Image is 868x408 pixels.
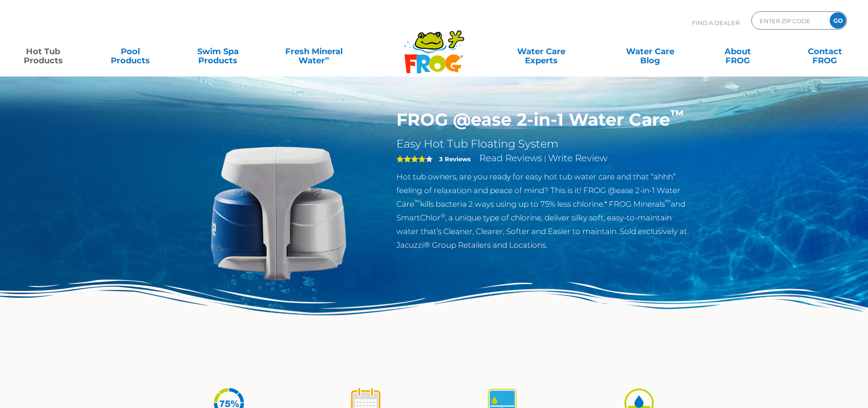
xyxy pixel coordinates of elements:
sup: ® [441,212,445,219]
a: Read Reviews [479,153,542,163]
input: GO [830,12,846,29]
p: Find A Dealer [692,11,740,34]
h2: Easy Hot Tub Floating System [396,137,694,151]
span: | [544,154,546,163]
sup: ™ [665,199,671,205]
a: Fresh MineralWater∞ [271,42,356,61]
img: @ease-2-in-1-Holder-v2.png [175,109,383,318]
sup: ™ [670,107,684,122]
a: PoolProducts [97,42,164,61]
h1: FROG @ease 2-in-1 Water Care [396,109,694,130]
a: Swim SpaProducts [184,42,252,61]
p: Hot tub owners, are you ready for easy hot tub water care and that “ahhh” feeling of relaxation a... [396,170,694,252]
sup: ™ [414,199,420,205]
a: Water CareBlog [616,42,684,61]
sup: ∞ [325,54,329,61]
a: Water CareExperts [486,42,596,61]
img: Frog Products Logo [399,18,469,74]
a: ContactFROG [791,42,859,61]
a: Hot TubProducts [9,42,77,61]
a: AboutFROG [704,42,771,61]
a: Write Review [548,153,607,163]
strong: 3 Reviews [439,155,471,163]
input: Zip Code Form [759,14,820,27]
span: 4 [396,155,426,163]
